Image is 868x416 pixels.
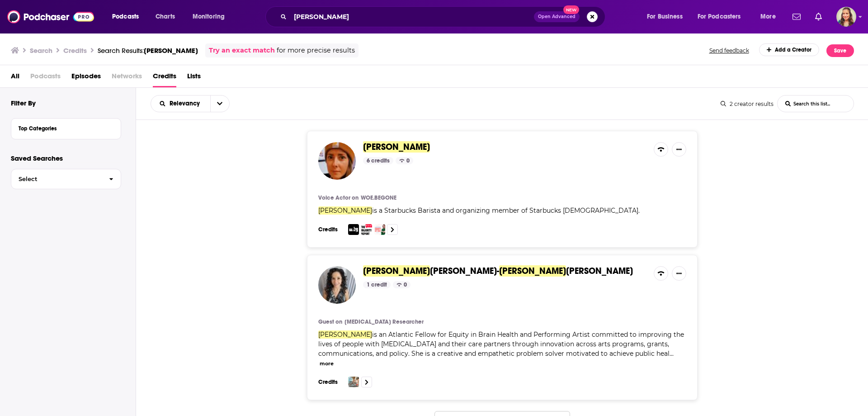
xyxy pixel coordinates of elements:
[19,122,113,134] button: Top Categories
[754,10,787,24] button: open menu
[153,69,176,87] a: Credits
[361,194,396,201] a: WOE.BEGONE
[534,11,580,22] button: Open AdvancedNew
[721,100,774,107] div: 2 creator results
[98,46,198,55] a: Search Results:[PERSON_NAME]
[106,10,151,24] button: open menu
[672,266,686,281] button: Show More Button
[19,125,108,132] div: Top Categories
[63,46,87,55] h3: Credits
[11,69,19,87] a: All
[156,10,175,23] span: Charts
[393,281,410,288] div: 0
[318,226,341,233] h3: Credits
[538,14,576,19] span: Open Advanced
[348,224,359,235] img: WOE.BEGONE
[836,7,856,27] button: Show profile menu
[11,99,36,107] h2: Filter By
[112,69,142,87] span: Networks
[363,141,430,153] span: [PERSON_NAME]
[318,194,359,201] h4: Voice Actor on
[826,44,854,57] button: Save
[98,46,198,55] div: Search Results:
[11,154,121,163] p: Saved Searches
[348,377,359,387] img: Dementia Researcher
[698,10,741,23] span: For Podcasters
[361,224,372,235] img: The Majority Report with Sam Seder
[363,266,633,276] a: [PERSON_NAME][PERSON_NAME]-[PERSON_NAME][PERSON_NAME]
[692,10,754,24] button: open menu
[789,9,804,24] a: Show notifications dropdown
[344,318,424,325] h4: [MEDICAL_DATA] Researcher
[363,265,430,277] span: [PERSON_NAME]
[318,318,342,325] h4: Guest on
[566,265,633,277] span: [PERSON_NAME]
[30,69,61,87] span: Podcasts
[150,10,180,24] a: Charts
[318,378,341,386] h3: Credits
[151,100,210,107] button: open menu
[144,46,198,55] span: [PERSON_NAME]
[318,330,684,358] span: is an Atlantic Fellow for Equity in Brain Health and Performing Artist committed to improving the...
[363,142,430,152] a: [PERSON_NAME]
[344,318,424,325] a: Dementia Researcher
[193,10,225,23] span: Monitoring
[318,266,356,304] img: Michelle Moses-Eisenstein
[318,330,372,339] span: [PERSON_NAME]
[71,69,101,87] a: Episodes
[563,5,580,14] span: New
[363,157,393,164] div: 6 credits
[318,206,372,215] span: [PERSON_NAME]
[210,96,229,112] button: open menu
[187,69,201,87] a: Lists
[112,10,139,23] span: Podcasts
[836,7,856,27] img: User Profile
[151,95,230,112] h2: Choose List sort
[209,45,275,56] a: Try an exact match
[430,265,499,277] span: [PERSON_NAME]-
[11,176,102,182] span: Select
[372,206,640,215] span: is a Starbucks Barista and organizing member of Starbucks [DEMOGRAPHIC_DATA].
[320,360,334,368] button: more
[11,169,121,189] button: Select
[290,10,534,24] input: Search podcasts, credits, & more...
[396,157,413,164] div: 0
[707,43,752,57] button: Send feedback
[374,224,385,235] img: Alyssa Milano: Sorry Not Sorry
[274,6,614,27] div: Search podcasts, credits, & more...
[670,349,674,358] span: ...
[499,265,566,277] span: [PERSON_NAME]
[672,142,686,157] button: Show More Button
[836,7,856,27] span: Logged in as adriana.guzman
[186,10,236,24] button: open menu
[7,8,94,25] img: Podchaser - Follow, Share and Rate Podcasts
[277,45,355,56] span: for more precise results
[641,10,694,24] button: open menu
[760,10,776,23] span: More
[363,281,391,288] div: 1 credit
[30,46,52,55] h3: Search
[811,9,826,24] a: Show notifications dropdown
[647,10,683,23] span: For Business
[170,100,203,107] span: Relevancy
[318,142,356,180] img: Michelle Eisen
[759,43,820,56] a: Add a Creator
